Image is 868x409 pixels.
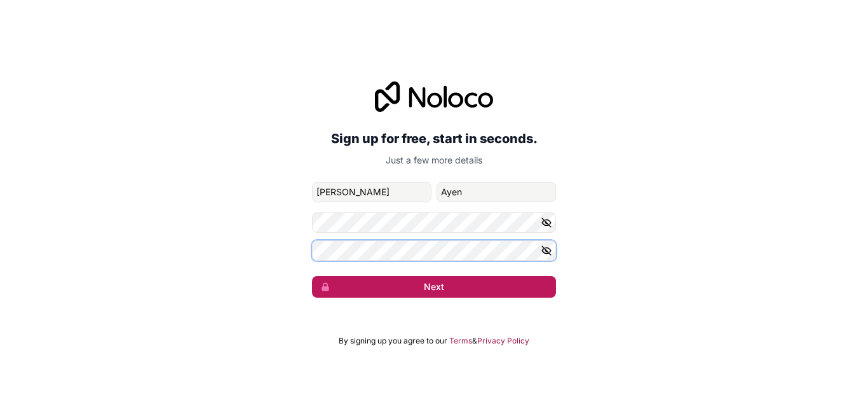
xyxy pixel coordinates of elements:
[437,182,556,202] input: family-name
[312,182,431,202] input: given-name
[339,336,447,346] span: By signing up you agree to our
[477,336,529,346] a: Privacy Policy
[472,336,477,346] span: &
[312,212,556,233] input: Password
[312,276,556,298] button: Next
[312,127,556,150] h2: Sign up for free, start in seconds.
[449,336,472,346] a: Terms
[312,240,556,261] input: Confirm password
[312,154,556,167] p: Just a few more details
